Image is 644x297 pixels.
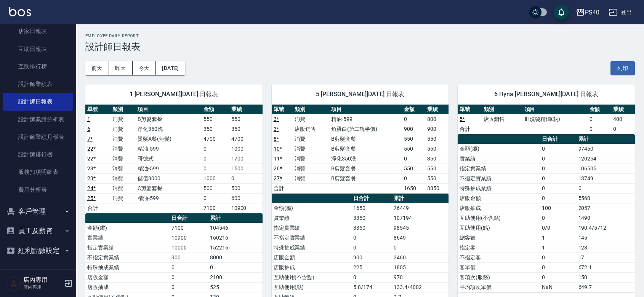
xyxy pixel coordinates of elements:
td: 0 [170,262,208,272]
td: 500 [229,183,263,193]
a: 設計師日報表 [3,93,73,110]
button: PS40 [573,5,602,20]
td: 淨化350洗 [329,154,402,164]
td: 消費 [111,114,136,124]
td: 1700 [229,154,263,164]
a: 設計師業績表 [3,75,73,93]
td: B剪髮套餐 [329,173,402,183]
th: 單號 [85,105,111,114]
td: 0 [202,154,229,164]
button: [DATE] [156,61,185,75]
td: 10900 [170,233,208,243]
td: 店販抽成 [85,282,170,292]
td: 900 [170,253,208,262]
button: save [554,5,569,20]
td: 550 [425,173,449,183]
th: 累計 [208,213,262,223]
a: 互助排行榜 [3,58,73,75]
td: 合計 [85,203,111,213]
td: 互助使用(不含點) [458,213,540,223]
span: 1 [PERSON_NAME][DATE] 日報表 [95,91,253,98]
td: 店販銷售 [293,124,329,134]
td: 店販抽成 [458,203,540,213]
th: 累計 [392,194,449,203]
td: 指定實業績 [85,243,170,253]
td: 0 [540,193,576,203]
td: 225 [351,262,392,272]
td: 消費 [111,164,136,173]
td: 5.8/174 [351,282,392,292]
td: 合計 [458,124,481,134]
td: 0 [402,173,425,183]
td: 實業績 [458,154,540,164]
td: 550 [425,134,449,144]
td: 0 [351,233,392,243]
td: B剪髮套餐 [329,164,402,173]
td: 970 [392,272,449,282]
a: 6 [87,126,90,132]
td: 550 [425,164,449,173]
td: 精油-599 [136,164,201,173]
td: 1805 [392,262,449,272]
td: 4700 [229,134,263,144]
td: 7100 [202,203,229,213]
td: 0 [170,272,208,282]
td: 4700 [202,134,229,144]
td: 店販金額 [85,272,170,282]
td: 精油-599 [136,144,201,154]
p: 店內專用 [23,284,62,291]
td: 0/0 [540,223,576,233]
td: 550 [425,144,449,154]
a: 設計師業績月報表 [3,128,73,146]
td: 672.1 [577,262,635,272]
table: a dense table [458,105,635,134]
a: 費用分析表 [3,181,73,199]
td: 0 [208,262,262,272]
td: 消費 [111,124,136,134]
td: 0 [540,144,576,154]
img: Logo [9,7,31,16]
table: a dense table [458,134,635,292]
th: 類別 [111,105,136,114]
th: 業績 [229,105,263,114]
td: 0 [540,272,576,282]
td: 1 [540,243,576,253]
td: 消費 [111,144,136,154]
button: 員工及薪資 [3,221,73,241]
td: 97450 [577,144,635,154]
button: 今天 [133,61,156,75]
td: 0 [540,154,576,164]
td: 消費 [293,134,329,144]
td: 客單價 [458,262,540,272]
td: 2057 [577,203,635,213]
div: PS40 [585,8,599,17]
td: 900 [425,124,449,134]
th: 項目 [329,105,402,114]
th: 業績 [611,105,635,114]
td: C剪髮套餐 [136,183,201,193]
td: 190.4/5712 [577,223,635,233]
table: a dense table [272,105,449,194]
td: 106505 [577,164,635,173]
th: 單號 [458,105,481,114]
td: 消費 [293,173,329,183]
td: 107194 [392,213,449,223]
td: 0 [540,164,576,173]
td: 600 [229,193,263,203]
td: 消費 [111,193,136,203]
th: 日合計 [351,194,392,203]
th: 類別 [293,105,329,114]
td: 800 [425,114,449,124]
td: 13749 [577,173,635,183]
th: 類別 [482,105,523,114]
td: 客項次(服務) [458,272,540,282]
td: 不指定實業績 [272,233,352,243]
a: 1 [87,116,90,122]
td: 0 [540,213,576,223]
td: 350 [425,154,449,164]
td: 500 [202,183,229,193]
td: 1500 [229,164,263,173]
td: 120254 [577,154,635,164]
button: 前天 [85,61,109,75]
span: 5 [PERSON_NAME][DATE] 日報表 [281,91,440,98]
